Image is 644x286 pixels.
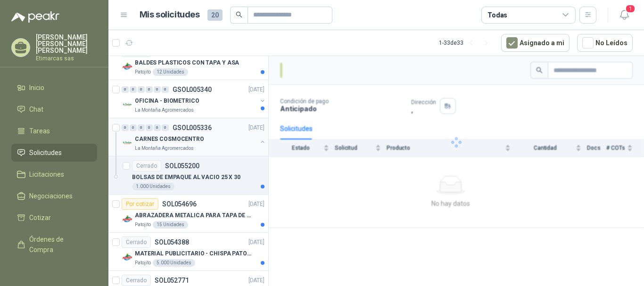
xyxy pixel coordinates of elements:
h1: Mis solicitudes [140,8,200,22]
div: 5.000 Unidades [153,259,195,267]
p: [PERSON_NAME] [PERSON_NAME] [PERSON_NAME] [36,34,97,54]
div: 0 [154,86,161,93]
p: MATERIAL PUBLICITARIO - CHISPA PATOJITO VER ADJUNTO [135,249,252,258]
p: [DATE] [248,276,264,285]
div: 0 [162,124,169,131]
span: Cotizar [29,212,51,223]
div: 0 [122,86,129,93]
a: Licitaciones [11,165,97,183]
p: SOL052771 [155,277,189,284]
a: 0 0 0 0 0 0 GSOL005336[DATE] Company LogoCARNES COSMOCENTROLa Montaña Agromercados [122,122,266,152]
a: CerradoSOL055200BOLSAS DE EMPAQUE AL VACIO 25 X 301.000 Unidades [108,156,268,195]
p: [DATE] [248,85,264,94]
div: 0 [138,124,145,131]
a: Negociaciones [11,187,97,205]
div: Por cotizar [122,198,158,210]
div: 12 Unidades [153,68,188,76]
p: SOL055200 [165,163,199,169]
p: La Montaña Agromercados [135,106,194,114]
p: GSOL005336 [173,124,212,131]
span: search [236,11,242,18]
span: Tareas [29,126,50,136]
button: Asignado a mi [501,34,570,52]
img: Company Logo [122,252,133,263]
div: 0 [130,86,137,93]
p: CARNES COSMOCENTRO [135,135,204,144]
p: ABRAZADERA METALICA PARA TAPA DE TAMBOR DE PLASTICO DE 50 LT [135,211,252,220]
img: Company Logo [122,213,133,225]
a: Inicio [11,79,97,97]
div: 0 [130,124,137,131]
span: Solicitudes [29,147,62,158]
p: [DATE] [248,123,264,132]
div: Todas [487,10,507,20]
a: Solicitudes [11,144,97,162]
a: CerradoSOL055235[DATE] Company LogoBALDES PLASTICOS CON TAPA Y ASAPatojito12 Unidades [108,42,268,80]
p: Patojito [135,68,151,76]
p: [DATE] [248,238,264,247]
a: 0 0 0 0 0 0 GSOL005340[DATE] Company LogoOFICINA - BIOMETRICOLa Montaña Agromercados [122,84,266,114]
span: Licitaciones [29,169,64,180]
p: SOL054388 [155,239,189,245]
span: Chat [29,104,43,114]
span: Negociaciones [29,191,73,201]
div: 1 - 33 de 33 [439,35,494,50]
div: 1.000 Unidades [132,183,174,190]
p: BALDES PLASTICOS CON TAPA Y ASA [135,58,239,67]
p: Patojito [135,259,151,267]
a: Órdenes de Compra [11,230,97,259]
div: Cerrado [122,275,151,286]
div: 0 [154,124,161,131]
a: Chat [11,100,97,118]
img: Company Logo [122,99,133,110]
p: SOL054696 [162,201,197,207]
p: Patojito [135,221,151,229]
div: 0 [122,124,129,131]
button: No Leídos [577,34,633,52]
p: La Montaña Agromercados [135,145,194,152]
p: OFICINA - BIOMETRICO [135,97,199,106]
div: Cerrado [132,160,161,172]
div: 0 [162,86,169,93]
a: Cotizar [11,209,97,227]
div: 0 [138,86,145,93]
p: [DATE] [248,200,264,209]
div: 15 Unidades [153,221,188,229]
a: CerradoSOL054388[DATE] Company LogoMATERIAL PUBLICITARIO - CHISPA PATOJITO VER ADJUNTOPatojito5.0... [108,233,268,271]
p: GSOL005340 [173,86,212,93]
img: Company Logo [122,61,133,72]
span: 1 [625,4,636,13]
img: Logo peakr [11,11,59,23]
div: Cerrado [122,237,151,248]
span: Inicio [29,82,44,93]
a: Por cotizarSOL054696[DATE] Company LogoABRAZADERA METALICA PARA TAPA DE TAMBOR DE PLASTICO DE 50 ... [108,195,268,233]
p: Etimarcas sas [36,56,97,61]
span: Órdenes de Compra [29,234,88,255]
p: BOLSAS DE EMPAQUE AL VACIO 25 X 30 [132,173,240,182]
button: 1 [616,7,633,24]
img: Company Logo [122,137,133,148]
span: 20 [207,9,223,21]
a: Tareas [11,122,97,140]
div: 0 [146,124,153,131]
div: 0 [146,86,153,93]
a: Remisiones [11,262,97,280]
